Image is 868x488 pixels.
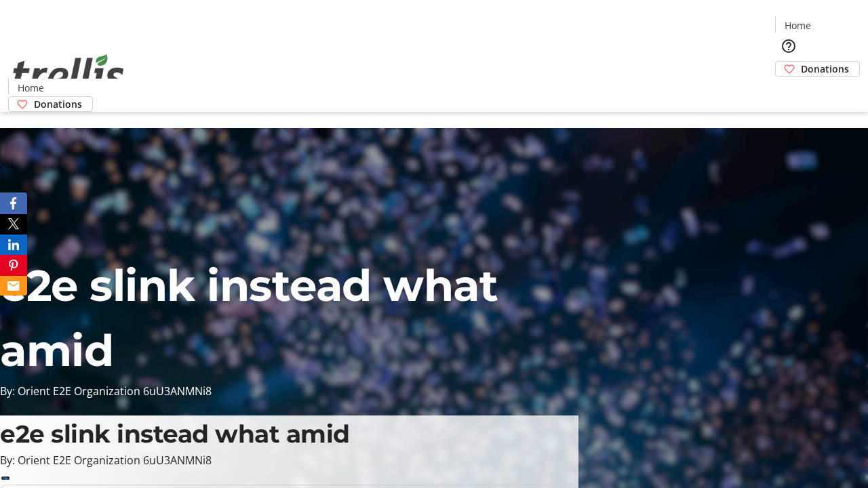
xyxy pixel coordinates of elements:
img: Orient E2E Organization 6uU3ANMNi8's Logo [8,39,129,107]
span: Home [785,18,811,33]
a: Home [9,81,52,95]
a: Home [776,18,819,33]
span: Donations [34,97,82,111]
span: Home [18,81,44,95]
a: Donations [8,96,93,112]
a: Donations [775,61,860,77]
span: Donations [801,62,849,76]
button: Cart [775,77,802,104]
button: Help [775,33,802,60]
